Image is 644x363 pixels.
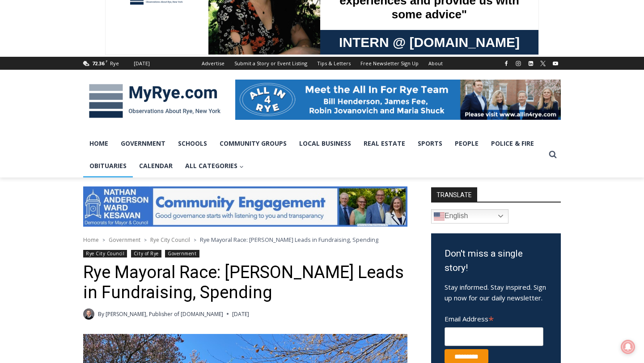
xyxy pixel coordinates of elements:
[83,308,94,320] a: Author image
[445,247,547,275] h3: Don't miss a single story!
[83,78,226,124] img: MyRye.com
[431,209,508,224] a: English
[92,60,104,67] span: 72.36
[144,237,147,243] span: >
[194,237,196,243] span: >
[200,236,378,244] span: Rye Mayoral Race: [PERSON_NAME] Leads in Fundraising, Spending
[538,58,548,69] a: X
[312,57,356,70] a: Tips & Letters
[234,89,415,109] span: Intern @ [DOMAIN_NAME]
[106,310,223,318] a: [PERSON_NAME], Publisher of [DOMAIN_NAME]
[93,25,125,82] div: Two by Two Animal Haven & The Nature Company: The Wild World of Animals
[83,132,545,177] nav: Primary Navigation
[131,250,161,257] a: City of Rye
[165,250,199,257] a: Government
[525,58,536,69] a: Linkedin
[83,132,114,155] a: Home
[197,57,229,70] a: Advertise
[232,310,249,318] time: [DATE]
[102,237,105,243] span: >
[513,58,524,69] a: Instagram
[133,155,179,177] a: Calendar
[172,132,213,155] a: Schools
[445,282,547,303] p: Stay informed. Stay inspired. Sign up now for our daily newsletter.
[445,310,543,326] label: Email Address
[431,187,477,202] strong: TRANSLATE
[7,90,114,110] h4: [PERSON_NAME] Read Sanctuary Fall Fest: [DATE]
[485,132,540,155] a: Police & Fire
[110,59,119,68] div: Rye
[226,0,423,87] div: "We would have speakers with experience in local journalism speak to us about their experiences a...
[235,80,561,120] img: All in for Rye
[179,155,250,177] button: Child menu of All Categories
[545,147,561,163] button: View Search Form
[83,250,127,257] a: Rye City Council
[411,132,449,155] a: Sports
[83,235,407,244] nav: Breadcrumbs
[550,58,561,69] a: YouTube
[83,262,407,303] h1: Rye Mayoral Race: [PERSON_NAME] Leads in Fundraising, Spending
[100,84,102,93] div: /
[501,58,512,69] a: Facebook
[229,57,312,70] a: Submit a Story or Event Listing
[215,87,433,111] a: Intern @ [DOMAIN_NAME]
[434,211,445,222] img: en
[150,236,190,244] a: Rye City Council
[93,84,97,93] div: 6
[109,236,140,244] a: Government
[98,310,104,318] span: By
[83,155,133,177] a: Obituaries
[356,57,424,70] a: Free Newsletter Sign Up
[213,132,293,155] a: Community Groups
[83,236,99,244] a: Home
[197,57,448,70] nav: Secondary Navigation
[424,57,448,70] a: About
[449,132,485,155] a: People
[104,84,108,93] div: 6
[114,132,172,155] a: Government
[134,59,150,68] div: [DATE]
[0,89,129,111] a: [PERSON_NAME] Read Sanctuary Fall Fest: [DATE]
[357,132,411,155] a: Real Estate
[293,132,357,155] a: Local Business
[106,59,108,63] span: F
